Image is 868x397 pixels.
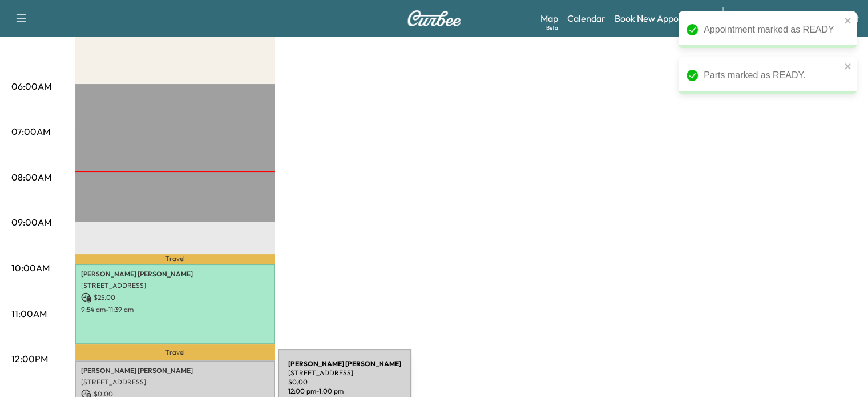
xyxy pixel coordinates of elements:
div: Parts marked as READY. [704,69,841,82]
p: 10:00AM [11,261,50,275]
p: 06:00AM [11,79,51,93]
img: Curbee Logo [407,10,462,26]
p: [PERSON_NAME] [PERSON_NAME] [81,366,269,375]
p: [STREET_ADDRESS] [81,378,269,387]
p: $ 25.00 [81,292,269,303]
p: Travel [75,344,275,360]
button: close [844,62,852,71]
p: 9:54 am - 11:39 am [81,305,269,314]
p: 08:00AM [11,170,51,184]
a: Book New Appointment [615,11,711,25]
div: Appointment marked as READY [704,23,841,37]
p: 07:00AM [11,125,50,138]
p: 11:00AM [11,307,47,320]
p: 09:00AM [11,215,51,229]
p: 12:00PM [11,352,48,366]
div: Beta [546,23,558,32]
p: [STREET_ADDRESS] [81,281,269,290]
a: MapBeta [540,11,558,25]
p: [PERSON_NAME] [PERSON_NAME] [81,270,269,279]
a: Calendar [567,11,605,25]
p: Travel [75,254,275,263]
button: close [844,16,852,25]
